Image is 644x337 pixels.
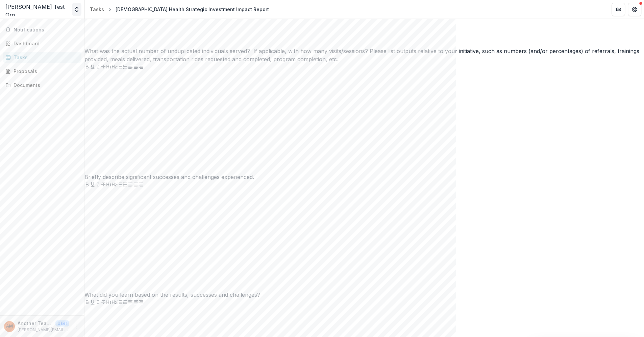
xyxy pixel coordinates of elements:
[139,299,144,307] button: Align Right
[133,299,139,307] button: Align Center
[84,47,644,63] p: What was the actual number of unduplicated individuals served? If applicable, with how many visit...
[117,299,122,307] button: Bullet List
[3,66,81,77] a: Proposals
[90,299,95,307] button: Underline
[14,54,76,61] div: Tasks
[139,181,144,189] button: Align Right
[112,299,117,307] button: Heading 2
[95,299,101,307] button: Italicize
[3,38,81,49] a: Dashboard
[14,68,76,75] div: Proposals
[84,173,644,181] p: Briefly describe significant successes and challenges experienced.
[6,324,13,329] div: Another Team member
[95,63,101,71] button: Italicize
[128,181,133,189] button: Align Left
[90,6,104,13] div: Tasks
[55,320,69,327] p: User
[106,63,112,71] button: Heading 1
[133,181,139,189] button: Align Center
[14,27,79,33] span: Notifications
[117,63,122,71] button: Bullet List
[612,3,625,16] button: Partners
[84,299,90,307] button: Bold
[87,4,107,14] a: Tasks
[106,299,112,307] button: Heading 1
[112,181,117,189] button: Heading 2
[84,63,90,71] button: Bold
[18,320,53,327] p: Another Team member
[128,299,133,307] button: Align Left
[72,322,80,331] button: More
[84,181,90,189] button: Bold
[90,63,95,71] button: Underline
[95,181,101,189] button: Italicize
[116,6,269,13] div: [DEMOGRAPHIC_DATA] Health Strategic Investment Impact Report
[112,63,117,71] button: Heading 2
[3,24,81,35] button: Notifications
[18,327,69,333] p: [PERSON_NAME][EMAIL_ADDRESS][PERSON_NAME][DOMAIN_NAME]
[101,299,106,307] button: Strike
[122,63,128,71] button: Ordered List
[628,3,641,16] button: Get Help
[117,181,122,189] button: Bullet List
[128,63,133,71] button: Align Left
[101,181,106,189] button: Strike
[3,52,81,63] a: Tasks
[101,63,106,71] button: Strike
[14,82,76,89] div: Documents
[90,181,95,189] button: Underline
[3,80,81,91] a: Documents
[72,3,81,16] button: Open entity switcher
[122,299,128,307] button: Ordered List
[87,4,272,14] nav: breadcrumb
[122,181,128,189] button: Ordered List
[133,63,139,71] button: Align Center
[5,3,69,19] div: [PERSON_NAME] Test Org
[106,181,112,189] button: Heading 1
[14,40,76,47] div: Dashboard
[84,291,644,299] p: What did you learn based on the results, successes and challenges?
[139,63,144,71] button: Align Right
